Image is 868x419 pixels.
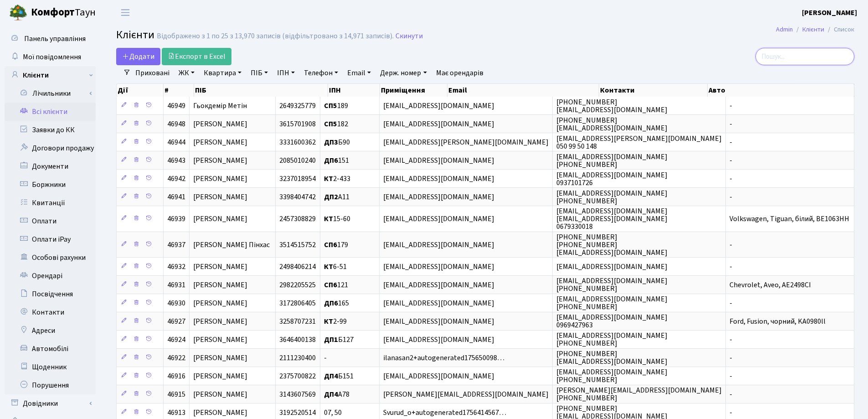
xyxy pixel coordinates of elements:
[729,262,732,272] span: -
[167,316,185,326] span: 46927
[776,25,793,34] a: Admin
[167,353,185,363] span: 46922
[324,389,349,399] span: А78
[5,321,96,340] a: Адреси
[279,101,316,111] span: 2649325779
[279,335,316,345] span: 3646400138
[556,331,668,348] span: [EMAIL_ADDRESS][DOMAIN_NAME] [PHONE_NUMBER]
[729,155,732,166] span: -
[167,280,185,290] span: 46931
[5,394,96,413] a: Довідники
[279,214,316,224] span: 2457308829
[5,303,96,321] a: Контакти
[167,101,185,111] span: 46949
[175,65,198,81] a: ЖК
[324,298,349,308] span: 165
[300,65,342,81] a: Телефон
[324,353,327,363] span: -
[193,335,247,345] span: [PERSON_NAME]
[376,65,430,81] a: Держ. номер
[31,5,96,21] span: Таун
[729,192,732,202] span: -
[194,84,329,97] th: ПІБ
[31,5,75,20] b: Комфорт
[556,367,668,385] span: [EMAIL_ADDRESS][DOMAIN_NAME] [PHONE_NUMBER]
[193,214,247,224] span: [PERSON_NAME]
[556,188,668,206] span: [EMAIL_ADDRESS][DOMAIN_NAME] [PHONE_NUMBER]
[447,84,599,97] th: Email
[193,371,247,381] span: [PERSON_NAME]
[5,157,96,176] a: Документи
[383,335,494,345] span: [EMAIL_ADDRESS][DOMAIN_NAME]
[708,84,854,97] th: Авто
[729,240,732,250] span: -
[24,34,86,44] span: Панель управління
[279,174,316,184] span: 3237018954
[324,280,348,290] span: 121
[383,240,494,250] span: [EMAIL_ADDRESS][DOMAIN_NAME]
[324,298,338,308] b: ДП6
[167,389,185,399] span: 46915
[23,52,81,62] span: Мої повідомлення
[324,155,349,166] span: 151
[729,389,732,399] span: -
[279,408,316,418] span: 3192520514
[5,285,96,303] a: Посвідчення
[324,262,333,272] b: КТ
[193,192,247,202] span: [PERSON_NAME]
[193,316,247,326] span: [PERSON_NAME]
[383,371,494,381] span: [EMAIL_ADDRESS][DOMAIN_NAME]
[5,376,96,394] a: Порушення
[324,371,354,381] span: Б151
[193,137,247,147] span: [PERSON_NAME]
[729,101,732,111] span: -
[167,408,185,418] span: 46913
[5,212,96,230] a: Оплати
[162,48,231,65] a: Експорт в Excel
[383,280,494,290] span: [EMAIL_ADDRESS][DOMAIN_NAME]
[324,101,337,111] b: СП5
[324,192,349,202] span: А11
[5,176,96,194] a: Боржники
[729,298,732,308] span: -
[324,371,338,381] b: ДП4
[193,262,247,272] span: [PERSON_NAME]
[279,137,316,147] span: 3331600362
[157,32,394,41] div: Відображено з 1 по 25 з 13,970 записів (відфільтровано з 14,971 записів).
[279,371,316,381] span: 2375700822
[324,240,348,250] span: 179
[324,316,347,326] span: 2-99
[556,232,668,258] span: [PHONE_NUMBER] [PHONE_NUMBER] [EMAIL_ADDRESS][DOMAIN_NAME]
[729,174,732,184] span: -
[324,174,333,184] b: КТ
[729,408,732,418] span: -
[324,408,342,418] span: 07, 50
[167,214,185,224] span: 46939
[755,48,854,65] input: Пошук...
[116,48,160,65] a: Додати
[324,155,338,166] b: ДП6
[729,137,732,147] span: -
[729,371,732,381] span: -
[193,240,270,250] span: [PERSON_NAME] Пінхас
[324,137,350,147] span: Б90
[556,170,668,188] span: [EMAIL_ADDRESS][DOMAIN_NAME] 0937101726
[164,84,194,97] th: #
[383,174,494,184] span: [EMAIL_ADDRESS][DOMAIN_NAME]
[5,103,96,121] a: Всі клієнти
[383,389,549,399] span: [PERSON_NAME][EMAIL_ADDRESS][DOMAIN_NAME]
[114,5,137,20] button: Переключити навігацію
[167,119,185,129] span: 46948
[167,155,185,166] span: 46943
[5,340,96,358] a: Автомобілі
[193,298,247,308] span: [PERSON_NAME]
[556,134,722,151] span: [EMAIL_ADDRESS][PERSON_NAME][DOMAIN_NAME] 050 99 50 148
[193,280,247,290] span: [PERSON_NAME]
[193,408,247,418] span: [PERSON_NAME]
[395,32,423,41] a: Скинути
[279,262,316,272] span: 2498406214
[556,385,722,403] span: [PERSON_NAME][EMAIL_ADDRESS][DOMAIN_NAME] [PHONE_NUMBER]
[324,389,338,399] b: ДП4
[324,316,333,326] b: КТ
[279,353,316,363] span: 2111230400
